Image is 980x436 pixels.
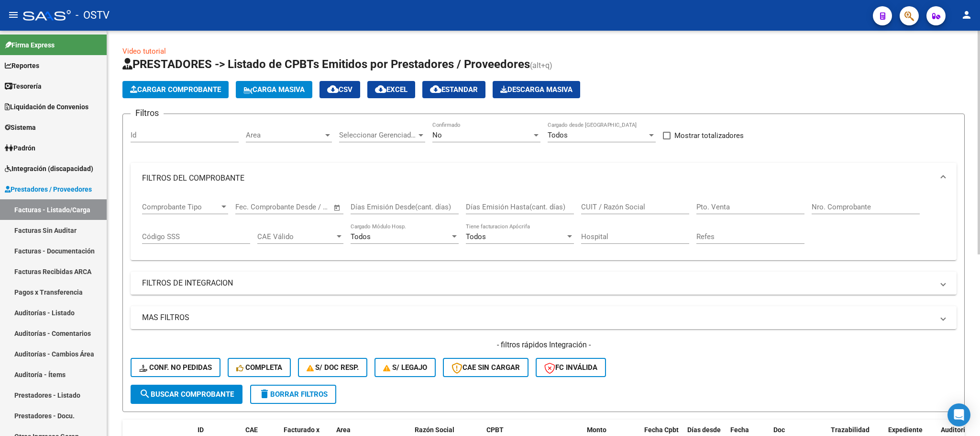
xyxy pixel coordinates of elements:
[327,83,339,95] mat-icon: cloud_download
[298,358,368,377] button: S/ Doc Resp.
[307,363,359,372] span: S/ Doc Resp.
[422,81,485,98] button: Estandar
[259,390,328,399] span: Borrar Filtros
[319,81,360,98] button: CSV
[245,426,258,434] span: CAE
[131,358,220,377] button: Conf. no pedidas
[130,85,221,94] span: Cargar Comprobante
[236,81,312,98] button: Carga Masiva
[5,40,55,50] span: Firma Express
[375,85,407,94] span: EXCEL
[131,385,242,404] button: Buscar Comprobante
[131,272,957,295] mat-expansion-panel-header: FILTROS DE INTEGRACION
[367,81,415,98] button: EXCEL
[259,388,270,400] mat-icon: delete
[536,358,606,377] button: FC Inválida
[131,340,957,350] h4: - filtros rápidos Integración -
[587,426,606,434] span: Monto
[327,85,352,94] span: CSV
[250,385,336,404] button: Borrar Filtros
[131,163,957,194] mat-expansion-panel-header: FILTROS DEL COMPROBANTE
[336,426,351,434] span: Area
[5,60,39,71] span: Reportes
[142,203,220,211] span: Comprobante Tipo
[275,203,321,211] input: End date
[76,5,110,26] span: - OSTV
[246,131,323,139] span: Area
[5,102,88,112] span: Liquidación de Convenios
[5,143,35,153] span: Padrón
[351,232,371,241] span: Todos
[430,85,478,94] span: Estandar
[466,232,486,241] span: Todos
[122,47,166,56] a: Video tutorial
[142,173,934,184] mat-panel-title: FILTROS DEL COMPROBANTE
[228,358,291,377] button: Completa
[375,83,386,95] mat-icon: cloud_download
[674,130,744,141] span: Mostrar totalizadores
[198,426,204,434] span: ID
[139,390,234,399] span: Buscar Comprobante
[961,9,972,21] mat-icon: person
[5,81,42,92] span: Tesorería
[8,9,19,21] mat-icon: menu
[236,363,282,372] span: Completa
[443,358,529,377] button: CAE SIN CARGAR
[235,203,266,211] input: Start date
[432,131,442,139] span: No
[548,131,568,139] span: Todos
[486,426,504,434] span: CPBT
[332,202,343,213] button: Open calendar
[493,81,580,98] app-download-masive: Descarga masiva de comprobantes (adjuntos)
[131,106,164,120] h3: Filtros
[530,61,552,70] span: (alt+q)
[493,81,580,98] button: Descarga Masiva
[430,83,441,95] mat-icon: cloud_download
[544,363,597,372] span: FC Inválida
[374,358,436,377] button: S/ legajo
[142,312,934,323] mat-panel-title: MAS FILTROS
[122,57,530,71] span: PRESTADORES -> Listado de CPBTs Emitidos por Prestadores / Proveedores
[831,426,870,434] span: Trazabilidad
[139,363,212,372] span: Conf. no pedidas
[5,122,36,133] span: Sistema
[5,163,93,174] span: Integración (discapacidad)
[139,388,151,400] mat-icon: search
[131,306,957,329] mat-expansion-panel-header: MAS FILTROS
[257,232,335,241] span: CAE Válido
[941,426,969,434] span: Auditoria
[243,85,305,94] span: Carga Masiva
[131,194,957,261] div: FILTROS DEL COMPROBANTE
[451,363,520,372] span: CAE SIN CARGAR
[122,81,229,98] button: Cargar Comprobante
[339,131,417,139] span: Seleccionar Gerenciador
[5,184,92,195] span: Prestadores / Proveedores
[142,278,934,288] mat-panel-title: FILTROS DE INTEGRACION
[500,85,573,94] span: Descarga Masiva
[415,426,454,434] span: Razón Social
[644,426,679,434] span: Fecha Cpbt
[383,363,427,372] span: S/ legajo
[947,403,970,426] div: Open Intercom Messenger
